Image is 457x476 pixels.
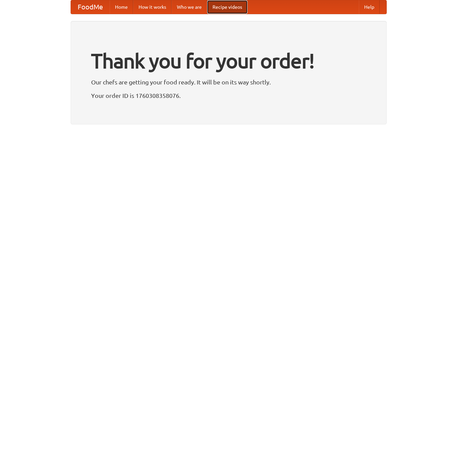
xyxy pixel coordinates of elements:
[91,77,366,87] p: Our chefs are getting your food ready. It will be on its way shortly.
[110,0,133,14] a: Home
[172,0,207,14] a: Who we are
[91,90,366,101] p: Your order ID is 1760308358076.
[359,0,380,14] a: Help
[207,0,247,14] a: Recipe videos
[133,0,172,14] a: How it works
[91,45,366,77] h1: Thank you for your order!
[71,0,110,14] a: FoodMe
